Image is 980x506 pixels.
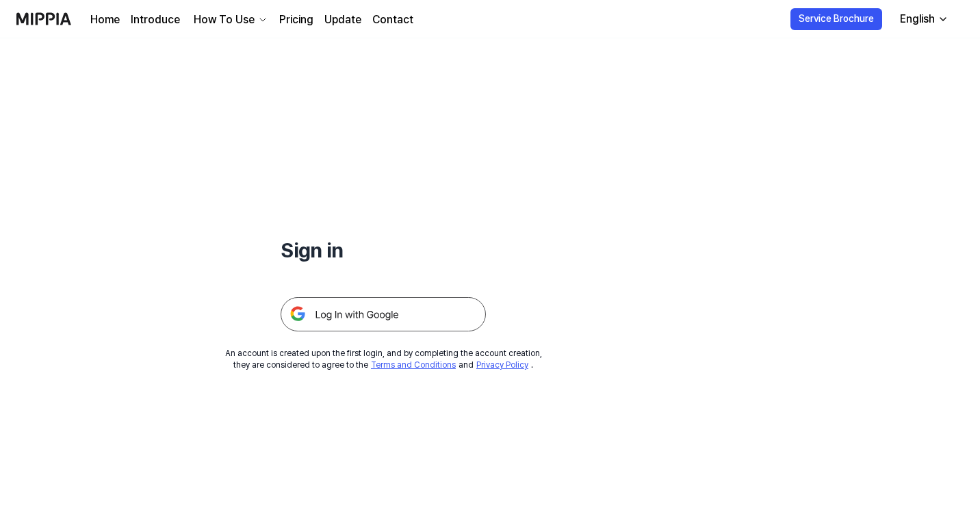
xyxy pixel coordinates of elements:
button: How To Use [191,12,268,28]
img: 구글 로그인 버튼 [281,297,486,331]
button: English [889,5,957,33]
a: Privacy Policy [476,360,528,370]
a: Terms and Conditions [371,360,456,370]
div: English [897,11,938,27]
a: Contact [372,12,413,28]
button: Service Brochure [790,8,882,30]
a: Update [324,12,361,28]
a: Introduce [131,12,180,28]
div: An account is created upon the first login, and by completing the account creation, they are cons... [225,348,542,371]
a: Home [90,12,120,28]
a: Pricing [279,12,313,28]
div: How To Use [191,12,257,28]
h1: Sign in [281,236,486,264]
